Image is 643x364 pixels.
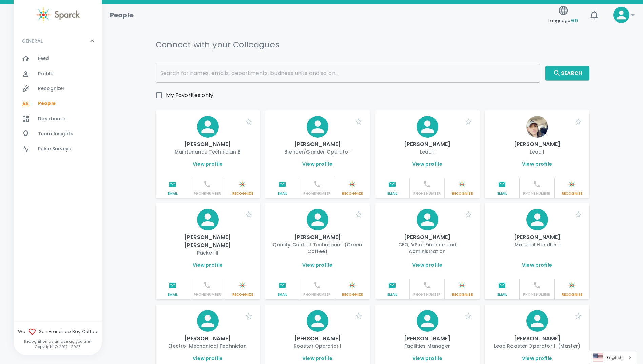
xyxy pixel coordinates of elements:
[490,335,584,343] p: [PERSON_NAME]
[545,66,589,80] button: Search
[14,328,102,336] span: We San Francisco Bay Coffee
[546,3,581,27] button: Language:en
[193,262,223,268] a: View profile
[557,292,587,297] p: Recognize
[156,178,190,198] button: Email
[488,292,517,297] p: Email
[335,178,370,198] button: Sparck logo whiteRecognize
[485,178,520,198] button: Email
[568,180,576,188] img: Sparck logo white
[338,191,367,196] p: Recognize
[161,249,255,256] p: Packer II
[348,281,356,289] img: Sparck logo white
[38,146,71,153] span: Pulse Surveys
[302,262,333,268] a: View profile
[490,241,584,248] p: Material Handler I
[571,16,578,24] span: en
[156,64,540,83] input: Search for names, emails, departments, business units and so on...
[445,178,480,198] button: Sparck logo whiteRecognize
[38,100,56,107] span: People
[193,161,223,167] a: View profile
[156,279,190,299] button: Email
[193,355,223,362] a: View profile
[412,262,442,268] a: View profile
[548,16,578,25] span: Language:
[38,55,49,62] span: Feed
[381,140,474,148] p: [PERSON_NAME]
[38,116,66,122] span: Dashboard
[271,148,364,155] p: Blender/Grinder Operator
[522,262,552,268] a: View profile
[265,279,300,299] button: Email
[447,191,477,196] p: Recognize
[375,178,410,198] button: Email
[522,161,552,167] a: View profile
[302,355,333,362] a: View profile
[158,292,187,297] p: Email
[14,126,102,141] a: Team Insights
[375,279,410,299] button: Email
[445,279,480,299] button: Sparck logo whiteRecognize
[156,39,279,50] h5: Connect with your Colleagues
[14,7,102,23] a: Sparck logo
[555,178,589,198] button: Sparck logo whiteRecognize
[490,140,584,148] p: [PERSON_NAME]
[490,343,584,349] p: Lead Roaster Operator II (Master)
[335,279,370,299] button: Sparck logo whiteRecognize
[447,292,477,297] p: Recognize
[526,116,548,138] img: Picture of Adriana
[412,355,442,362] a: View profile
[589,351,636,364] aside: Language selected: English
[271,140,364,148] p: [PERSON_NAME]
[225,178,260,198] button: Sparck logo whiteRecognize
[14,142,102,157] a: Pulse Surveys
[522,355,552,362] a: View profile
[38,130,73,137] span: Team Insights
[22,38,43,44] p: GENERAL
[14,96,102,111] a: People
[158,191,187,196] p: Email
[488,191,517,196] p: Email
[161,335,255,343] p: [PERSON_NAME]
[555,279,589,299] button: Sparck logo whiteRecognize
[412,161,442,167] a: View profile
[14,112,102,126] a: Dashboard
[381,343,474,349] p: Facilities Manager
[458,281,466,289] img: Sparck logo white
[589,351,636,364] div: Language
[490,233,584,241] p: [PERSON_NAME]
[302,161,333,167] a: View profile
[378,292,407,297] p: Email
[381,241,474,255] p: CFO, VP of Finance and Administration
[14,51,102,159] div: GENERAL
[14,51,102,66] a: Feed
[589,351,636,364] a: English
[268,191,297,196] p: Email
[271,233,364,241] p: [PERSON_NAME]
[271,335,364,343] p: [PERSON_NAME]
[38,70,53,77] span: Profile
[36,7,80,23] img: Sparck logo
[225,279,260,299] button: Sparck logo whiteRecognize
[557,191,587,196] p: Recognize
[381,233,474,241] p: [PERSON_NAME]
[378,191,407,196] p: Email
[228,191,257,196] p: Recognize
[490,148,584,155] p: Lead I
[238,281,246,289] img: Sparck logo white
[485,279,520,299] button: Email
[14,344,102,349] p: Copyright © 2017 - 2025
[228,292,257,297] p: Recognize
[14,66,102,81] div: Profile
[568,281,576,289] img: Sparck logo white
[338,292,367,297] p: Recognize
[161,343,255,349] p: Electro-Mechanical Technician
[38,85,64,92] span: Recognize!
[381,148,474,155] p: Lead I
[14,31,102,51] div: GENERAL
[14,81,102,96] a: Recognize!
